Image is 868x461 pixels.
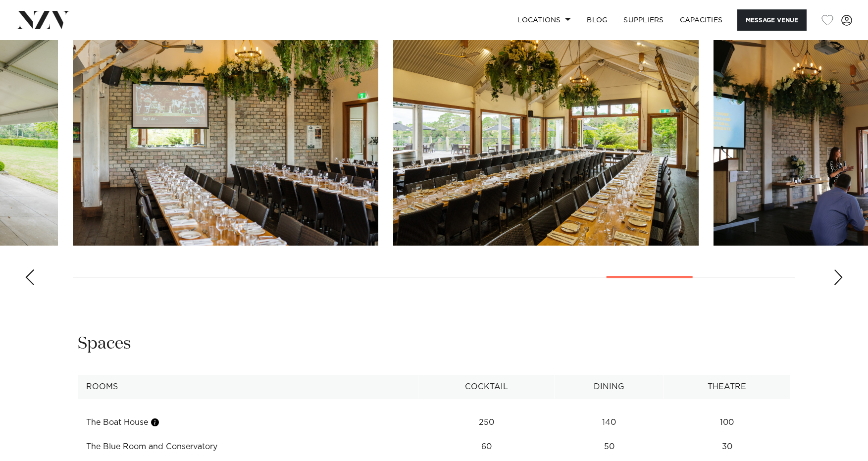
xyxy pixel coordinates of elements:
[615,9,671,31] a: SUPPLIERS
[393,21,699,246] swiper-slide: 16 / 19
[579,9,615,31] a: BLOG
[510,9,579,31] a: Locations
[78,435,418,459] td: The Blue Room and Conservatory
[664,410,790,435] td: 100
[418,410,555,435] td: 250
[664,375,790,399] th: Theatre
[555,435,664,459] td: 50
[664,435,790,459] td: 30
[737,9,807,31] button: Message Venue
[78,333,131,355] h2: Spaces
[555,375,664,399] th: Dining
[16,11,70,29] img: nzv-logo.png
[672,9,731,31] a: Capacities
[73,21,378,246] swiper-slide: 15 / 19
[555,410,664,435] td: 140
[418,375,555,399] th: Cocktail
[78,375,418,399] th: Rooms
[418,435,555,459] td: 60
[78,410,418,435] td: The Boat House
